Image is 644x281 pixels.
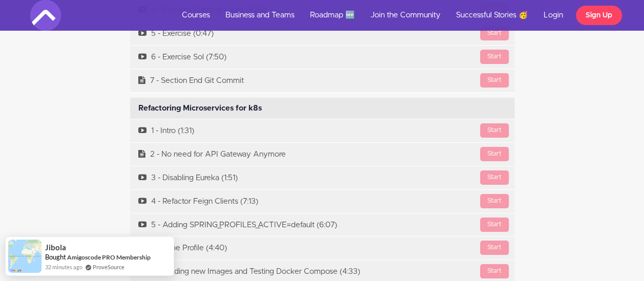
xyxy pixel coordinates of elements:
a: Start1 - Intro (1:31) [130,119,514,142]
a: ProveSource [93,263,124,271]
div: Start [480,218,509,232]
div: Start [480,264,509,278]
a: Start6 - Exercise Sol (7:50) [130,46,514,69]
a: Start4 - Refactor Feign Clients (7:13) [130,190,514,213]
div: Start [480,194,509,208]
a: Start5 - Adding SPRING_PROFILES_ACTIVE=default (6:07) [130,213,514,236]
a: Amigoscode PRO Membership [67,253,151,261]
div: Start [480,170,509,185]
div: Start [480,123,509,138]
a: Start5 - Exercise (0:47) [130,22,514,45]
a: Start3 - Disabling Eureka (1:51) [130,166,514,189]
div: Start [480,26,509,40]
div: Start [480,241,509,255]
img: provesource social proof notification image [8,240,41,273]
div: Start [480,50,509,64]
span: Bought [45,253,66,261]
div: Refactoring Microservices for k8s [130,98,514,119]
div: Start [480,73,509,88]
a: Start6 - Kube Profile (4:40) [130,236,514,260]
a: Sign Up [576,6,622,25]
a: Start7 - Section End Git Commit [130,69,514,92]
span: 32 minutes ago [45,263,82,271]
span: Jibola [45,243,66,252]
div: Start [480,147,509,161]
a: Start2 - No need for API Gateway Anymore [130,143,514,166]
